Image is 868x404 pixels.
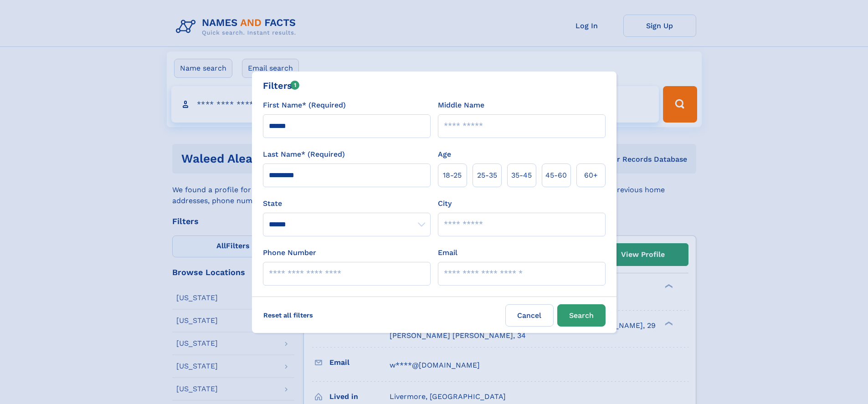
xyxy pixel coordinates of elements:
[257,304,319,326] label: Reset all filters
[438,247,457,258] label: Email
[263,149,345,160] label: Last Name* (Required)
[438,198,452,209] label: City
[438,149,451,160] label: Age
[584,170,598,181] span: 60+
[477,170,497,181] span: 25‑35
[263,247,316,258] label: Phone Number
[263,79,300,92] div: Filters
[557,304,606,327] button: Search
[438,100,484,111] label: Middle Name
[443,170,462,181] span: 18‑25
[511,170,532,181] span: 35‑45
[263,100,346,111] label: First Name* (Required)
[545,170,567,181] span: 45‑60
[263,198,431,209] label: State
[505,304,554,327] label: Cancel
